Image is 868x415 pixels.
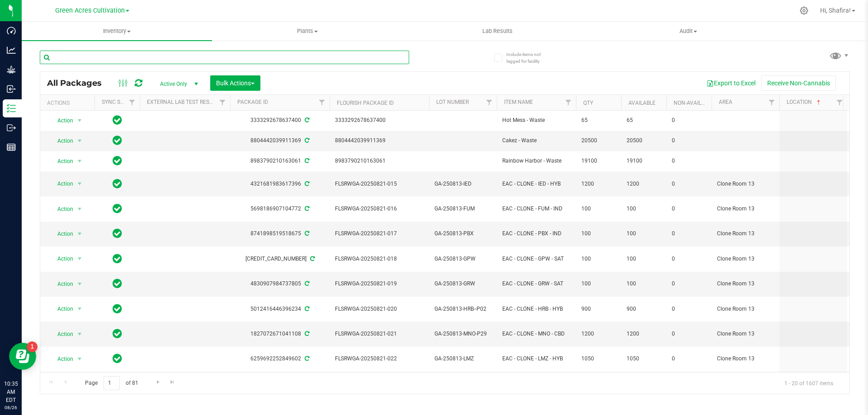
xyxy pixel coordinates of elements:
span: 20500 [627,136,661,145]
span: GA-250813-GRW [434,280,491,288]
button: Export to Excel [701,75,761,91]
span: 0 [672,116,706,125]
span: EAC - CLONE - HRB - HYB [502,305,571,313]
span: EAC - CLONE - IED - HYB [502,180,571,188]
a: Go to the next page [151,376,165,388]
span: select [74,203,85,215]
a: Location [787,99,822,105]
span: In Sync [113,227,122,240]
span: In Sync [113,252,122,265]
span: 1050 [581,354,616,363]
span: GA-250813-PBX [434,229,491,238]
a: Inventory [22,22,212,41]
span: 0 [672,229,706,238]
span: Sync from Compliance System [303,158,309,164]
span: 65 [627,116,661,125]
span: select [74,177,85,190]
span: Rainbow Harbor - Waste [502,157,571,165]
a: Audit [593,22,783,41]
span: Green Acres Cultivation [55,7,125,14]
span: 0 [672,205,706,213]
span: Audit [594,27,783,35]
span: 8983790210163061 [335,157,424,165]
span: In Sync [113,114,122,126]
span: select [74,155,85,168]
span: 900 [581,305,616,313]
a: Flourish Package ID [337,100,394,106]
span: Clone Room 13 [717,180,774,188]
span: 1 - 20 of 1607 items [777,376,840,390]
span: Sync from Compliance System [303,181,309,187]
a: Lab Results [402,22,593,41]
span: FLSRWGA-20250821-015 [335,180,424,188]
span: select [74,328,85,340]
span: EAC - CLONE - FUM - IND [502,205,571,213]
inline-svg: Outbound [7,123,16,132]
span: Sync from Compliance System [303,280,309,287]
span: 100 [627,229,661,238]
a: External Lab Test Result [147,99,218,105]
a: Filter [215,95,230,110]
span: Sync from Compliance System [303,355,309,362]
span: 65 [581,116,616,125]
a: Filter [764,95,779,110]
span: Sync from Compliance System [303,117,309,123]
span: select [74,135,85,147]
input: Search Package ID, Item Name, SKU, Lot or Part Number... [40,51,409,64]
span: 0 [672,305,706,313]
span: 1200 [627,180,661,188]
span: 100 [627,255,661,263]
span: Clone Room 13 [717,330,774,338]
span: Plants [212,27,402,35]
a: Filter [125,95,140,110]
span: Clone Room 13 [717,305,774,313]
span: All Packages [47,78,111,88]
span: 20500 [581,136,616,145]
p: 10:35 AM EDT [4,380,18,404]
span: 100 [581,280,616,288]
span: Inventory [22,27,212,35]
button: Receive Non-Cannabis [761,75,836,91]
span: Clone Room 13 [717,255,774,263]
iframe: Resource center [9,343,36,370]
span: In Sync [113,202,122,215]
span: Action [49,114,74,127]
span: In Sync [113,303,122,315]
span: Hi, Shafira! [820,7,851,14]
div: 6259692252849602 [229,354,331,363]
span: 0 [672,157,706,165]
div: 1827072671041108 [229,330,331,338]
span: select [74,353,85,365]
span: 1050 [627,354,661,363]
span: Sync from Compliance System [303,306,309,312]
inline-svg: Inventory [7,104,16,113]
div: 8983790210163061 [229,157,331,165]
span: EAC - CLONE - PBX - IND [502,229,571,238]
span: Lab Results [470,27,525,35]
span: 0 [672,280,706,288]
span: 900 [627,305,661,313]
span: 1200 [581,330,616,338]
a: Area [719,99,732,105]
span: 0 [672,180,706,188]
span: 3333292678637400 [335,116,424,125]
span: select [74,303,85,315]
div: 8741898519518675 [229,229,331,238]
span: GA-250813-MNO-P29 [434,330,491,338]
span: Cakez - Waste [502,136,571,145]
span: 100 [627,205,661,213]
span: Clone Room 13 [717,229,774,238]
span: 0 [672,255,706,263]
span: 19100 [581,157,616,165]
span: GA-250813-FUM [434,205,491,213]
span: 100 [581,205,616,213]
span: select [74,252,85,265]
span: select [74,114,85,127]
div: Actions [47,100,91,106]
span: In Sync [113,134,122,147]
span: select [74,278,85,290]
a: Filter [561,95,576,110]
span: In Sync [113,352,122,365]
a: Go to the last page [166,376,179,388]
